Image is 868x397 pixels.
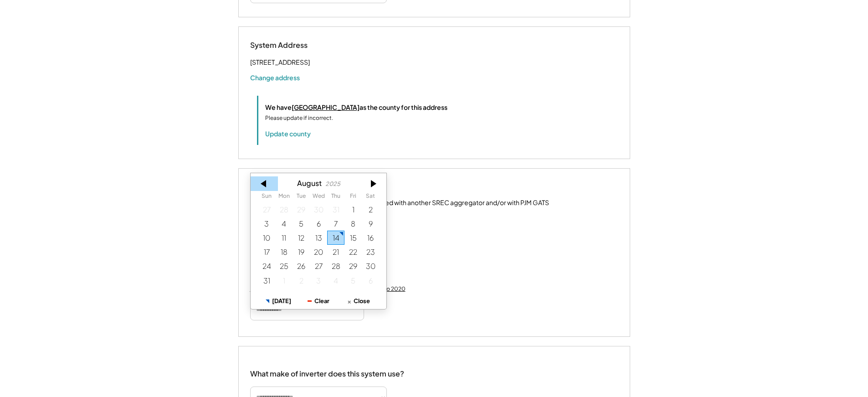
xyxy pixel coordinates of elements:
[362,231,379,245] div: 8/16/2025
[293,202,310,217] div: 7/29/2025
[275,231,293,245] div: 8/11/2025
[292,103,360,111] u: [GEOGRAPHIC_DATA]
[250,41,341,50] div: System Address
[310,193,327,202] th: Wednesday
[258,231,275,245] div: 8/10/2025
[327,231,344,245] div: 8/14/2025
[293,193,310,202] th: Tuesday
[327,217,344,231] div: 8/07/2025
[275,245,293,259] div: 8/18/2025
[362,273,379,288] div: 9/06/2025
[310,273,327,288] div: 9/03/2025
[275,259,293,273] div: 8/25/2025
[362,202,379,217] div: 8/02/2025
[344,193,362,202] th: Friday
[258,273,275,288] div: 8/31/2025
[310,231,327,245] div: 8/13/2025
[266,198,549,207] div: This system has been previously registered with another SREC aggregator and/or with PJM GATS
[362,193,379,202] th: Saturday
[275,193,293,202] th: Monday
[362,217,379,231] div: 8/09/2025
[297,179,322,187] div: August
[362,245,379,259] div: 8/23/2025
[344,231,362,245] div: 8/15/2025
[327,273,344,288] div: 9/04/2025
[258,245,275,259] div: 8/17/2025
[344,245,362,259] div: 8/22/2025
[298,293,339,309] button: Clear
[258,259,275,273] div: 8/24/2025
[293,259,310,273] div: 8/26/2025
[275,202,293,217] div: 7/28/2025
[369,285,406,293] div: Jump to 2020
[293,273,310,288] div: 9/02/2025
[327,202,344,217] div: 7/31/2025
[293,217,310,231] div: 8/05/2025
[344,202,362,217] div: 8/01/2025
[275,273,293,288] div: 9/01/2025
[250,73,300,82] button: Change address
[310,245,327,259] div: 8/20/2025
[310,259,327,273] div: 8/27/2025
[310,217,327,231] div: 8/06/2025
[325,180,340,187] div: 2025
[362,259,379,273] div: 8/30/2025
[258,202,275,217] div: 7/27/2025
[338,293,378,309] button: Close
[250,57,310,68] div: [STREET_ADDRESS]
[265,103,447,112] div: We have as the county for this address
[327,193,344,202] th: Thursday
[250,360,404,381] div: What make of inverter does this system use?
[344,217,362,231] div: 8/08/2025
[258,293,298,309] button: [DATE]
[293,245,310,259] div: 8/19/2025
[293,231,310,245] div: 8/12/2025
[310,202,327,217] div: 7/30/2025
[265,129,311,138] button: Update county
[258,193,275,202] th: Sunday
[327,259,344,273] div: 8/28/2025
[258,217,275,231] div: 8/03/2025
[344,273,362,288] div: 9/05/2025
[344,259,362,273] div: 8/29/2025
[327,245,344,259] div: 8/21/2025
[275,217,293,231] div: 8/04/2025
[265,114,333,122] div: Please update if incorrect.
